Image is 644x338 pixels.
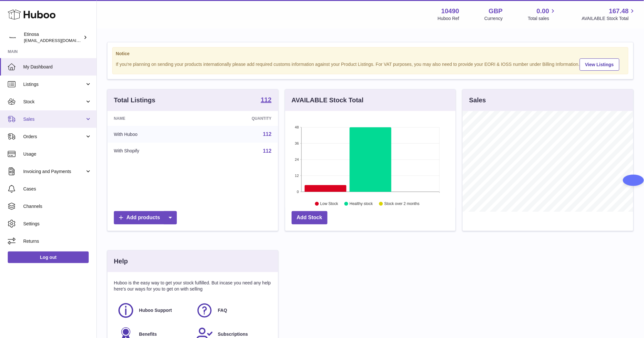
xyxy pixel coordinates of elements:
[263,131,272,137] a: 112
[23,169,85,175] span: Invoicing and Payments
[528,15,557,22] span: Total sales
[23,81,85,87] span: Listings
[114,280,272,292] p: Huboo is the easy way to get your stock fulfilled. But incase you need any help here's our ways f...
[350,202,373,206] text: Healthy stock
[8,33,17,42] img: Wolphuk@gmail.com
[384,202,419,206] text: Stock over 2 months
[295,141,299,145] text: 36
[295,125,299,129] text: 48
[117,302,189,319] a: Huboo Support
[292,211,327,224] a: Add Stock
[261,97,271,103] strong: 112
[263,148,272,154] a: 112
[295,158,299,161] text: 24
[116,57,625,71] div: If you're planning on sending your products internationally please add required customs informati...
[441,7,459,15] strong: 10490
[218,307,227,313] span: FAQ
[23,151,92,157] span: Usage
[580,58,619,71] a: View Listings
[139,331,157,337] span: Benefits
[295,174,299,178] text: 12
[438,15,459,22] div: Huboo Ref
[196,302,268,319] a: FAQ
[23,64,92,70] span: My Dashboard
[261,97,271,104] a: 112
[582,7,636,22] a: 167.48 AVAILABLE Stock Total
[528,7,557,22] a: 0.00 Total sales
[489,7,503,15] strong: GBP
[24,31,82,44] div: Etinosa
[582,15,636,22] span: AVAILABLE Stock Total
[139,307,172,313] span: Huboo Support
[23,203,92,210] span: Channels
[485,15,503,22] div: Currency
[218,331,248,337] span: Subscriptions
[292,96,364,105] h3: AVAILABLE Stock Total
[23,134,85,140] span: Orders
[114,257,128,266] h3: Help
[116,51,625,57] strong: Notice
[114,96,156,105] h3: Total Listings
[23,99,85,105] span: Stock
[8,251,89,263] a: Log out
[23,238,92,244] span: Returns
[320,202,338,206] text: Low Stock
[107,126,199,143] td: With Huboo
[297,190,299,194] text: 0
[114,211,177,224] a: Add products
[609,7,629,15] span: 167.48
[199,111,278,126] th: Quantity
[23,186,92,192] span: Cases
[23,221,92,227] span: Settings
[537,7,549,15] span: 0.00
[24,38,95,43] span: [EMAIL_ADDRESS][DOMAIN_NAME]
[107,111,199,126] th: Name
[107,143,199,159] td: With Shopify
[23,116,85,122] span: Sales
[469,96,486,105] h3: Sales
